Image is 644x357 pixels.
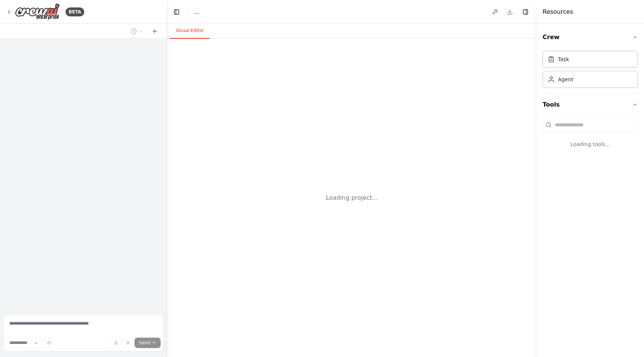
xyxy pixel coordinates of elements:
h4: Resources [543,7,573,16]
span: Send [139,340,150,346]
button: Upload files [111,338,121,348]
button: Hide right sidebar [520,7,531,17]
div: Loading project... [326,193,378,202]
button: Click to speak your automation idea [123,338,133,348]
button: Switch to previous chat [128,27,146,36]
div: Task [558,56,569,63]
div: Agent [558,76,573,83]
button: Start a new chat [149,27,161,36]
div: Tools [543,115,638,160]
nav: breadcrumb [194,8,199,16]
button: Send [135,338,161,348]
button: Visual Editor [170,23,210,39]
span: ... [194,8,199,16]
button: Tools [543,94,638,115]
img: Logo [15,3,60,20]
button: Improve this prompt [44,338,54,348]
div: Loading tools... [543,135,638,154]
button: Crew [543,27,638,48]
div: BETA [66,7,84,16]
button: Hide left sidebar [171,7,182,17]
div: Crew [543,48,638,94]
